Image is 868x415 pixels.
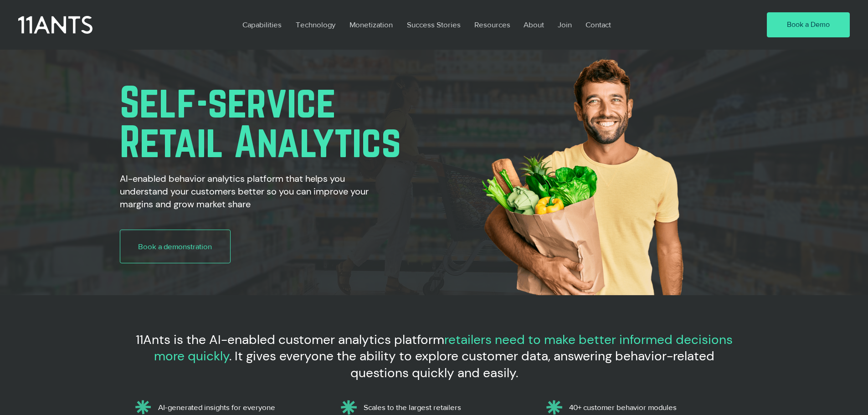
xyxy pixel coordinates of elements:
[400,14,467,35] a: Success Stories
[343,14,400,35] a: Monetization
[289,14,343,35] a: Technology
[236,14,289,35] a: Capabilities
[569,403,735,412] p: 40+ customer behavior modules
[120,172,394,210] h2: AI-enabled behavior analytics platform that helps you understand your customers better so you can...
[138,241,212,252] span: Book a demonstration
[519,14,549,35] p: About
[158,403,275,411] span: AI-generated insights for everyone
[402,14,465,35] p: Success Stories
[467,14,517,35] a: Resources
[154,331,733,364] span: retailers need to make better informed decisions more quickly
[787,20,830,30] span: Book a Demo
[517,14,551,35] a: About
[120,78,336,125] span: Self-service
[120,118,401,165] span: Retail Analytics
[470,14,515,35] p: Resources
[236,14,740,35] nav: Site
[229,348,714,381] span: . It gives everyone the ability to explore customer data, answering behavior-related questions qu...
[345,14,397,35] p: Monetization
[581,14,616,35] p: Contact
[551,14,579,35] a: Join
[364,403,529,412] p: Scales to the largest retailers
[579,14,619,35] a: Contact
[553,14,576,35] p: Join
[136,331,444,348] span: 11Ants is the AI-enabled customer analytics platform
[767,12,850,38] a: Book a Demo
[120,230,231,263] a: Book a demonstration
[291,14,340,35] p: Technology
[238,14,286,35] p: Capabilities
